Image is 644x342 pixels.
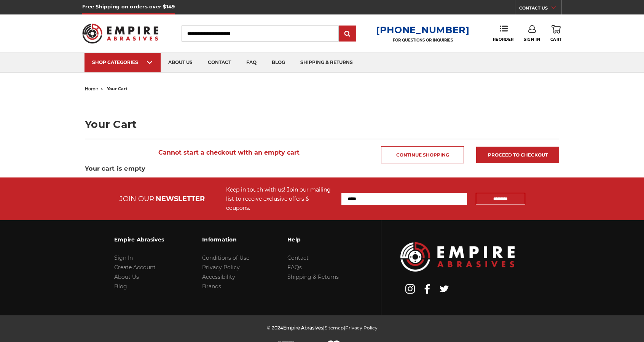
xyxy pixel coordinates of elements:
[200,53,239,72] a: contact
[287,254,309,261] a: Contact
[202,254,249,261] a: Conditions of Use
[114,254,133,261] a: Sign In
[85,164,559,173] h3: Your cart is empty
[114,273,139,280] a: About Us
[287,264,302,271] a: FAQs
[202,264,240,271] a: Privacy Policy
[400,242,515,272] img: Empire Abrasives Logo Image
[82,19,158,48] img: Empire Abrasives
[120,195,154,203] span: JOIN OUR
[267,323,378,332] p: © 2024 | |
[114,232,164,248] h3: Empire Abrasives
[381,146,464,163] a: Continue Shopping
[85,119,559,129] h1: Your Cart
[340,26,355,42] input: Submit
[376,38,470,43] p: FOR QUESTIONS OR INQUIRIES
[476,147,559,163] a: Proceed to checkout
[519,4,561,14] a: CONTACT US
[202,273,235,280] a: Accessibility
[325,325,344,331] a: Sitemap
[92,59,153,65] div: SHOP CATEGORIES
[283,325,323,331] span: Empire Abrasives
[202,283,221,290] a: Brands
[114,283,127,290] a: Blog
[524,37,540,42] span: Sign In
[493,25,514,42] a: Reorder
[493,37,514,42] span: Reorder
[287,232,339,248] h3: Help
[161,53,200,72] a: about us
[287,273,339,280] a: Shipping & Returns
[239,53,264,72] a: faq
[264,53,293,72] a: blog
[85,86,98,91] a: home
[156,195,205,203] span: NEWSLETTER
[85,145,373,160] span: Cannot start a checkout with an empty cart
[226,185,334,213] div: Keep in touch with us! Join our mailing list to receive exclusive offers & coupons.
[293,53,360,72] a: shipping & returns
[550,25,562,42] a: Cart
[345,325,378,331] a: Privacy Policy
[550,37,562,42] span: Cart
[107,86,128,91] span: your cart
[376,24,470,35] a: [PHONE_NUMBER]
[114,264,156,271] a: Create Account
[202,232,249,248] h3: Information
